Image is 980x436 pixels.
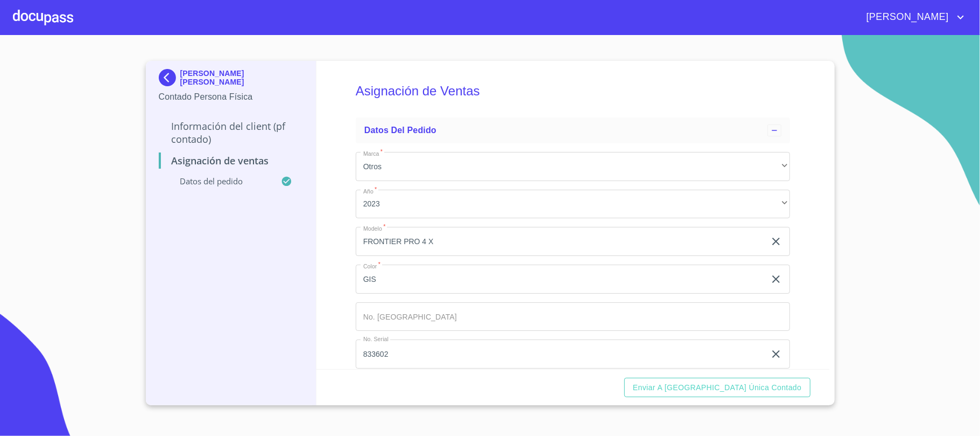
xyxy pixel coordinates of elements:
[364,126,436,135] span: Datos del pedido
[159,120,304,146] p: Información del Client (PF contado)
[356,152,790,181] div: Otros
[159,69,304,91] div: [PERSON_NAME] [PERSON_NAME]
[770,235,782,248] button: clear input
[770,348,782,361] button: clear input
[356,117,790,143] div: Datos del pedido
[159,176,281,186] p: Datos del pedido
[180,69,304,86] p: [PERSON_NAME] [PERSON_NAME]
[624,378,810,398] button: Enviar a [GEOGRAPHIC_DATA] única contado
[356,69,790,113] h5: Asignación de Ventas
[159,154,304,167] p: Asignación de Ventas
[858,9,967,26] button: account of current user
[356,190,790,219] div: 2023
[770,273,782,286] button: clear input
[159,91,304,103] p: Contado Persona Física
[159,69,180,86] img: Docupass spot blue
[633,381,802,395] span: Enviar a [GEOGRAPHIC_DATA] única contado
[858,9,954,26] span: [PERSON_NAME]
